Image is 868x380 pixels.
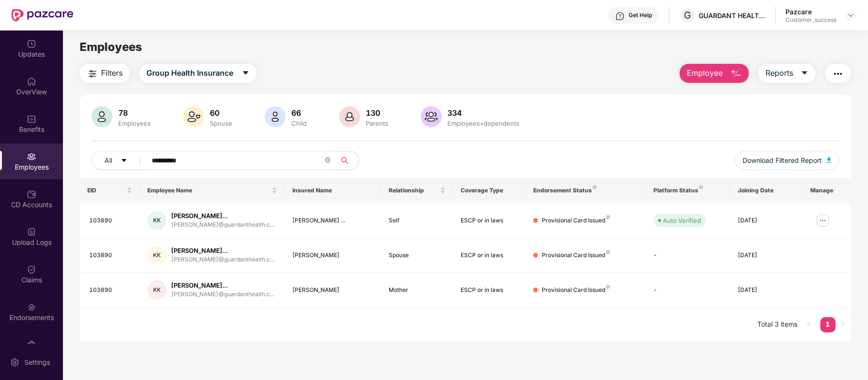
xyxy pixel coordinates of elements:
div: [PERSON_NAME]... [171,211,274,220]
th: Insured Name [285,178,381,203]
img: svg+xml;base64,PHN2ZyBpZD0iTXlfT3JkZXJzIiBkYXRhLW5hbWU9Ik15IE9yZGVycyIgeG1sbnM9Imh0dHA6Ly93d3cudz... [27,340,36,350]
div: Provisional Card Issued [542,251,610,260]
img: svg+xml;base64,PHN2ZyB4bWxucz0iaHR0cDovL3d3dy53My5vcmcvMjAwMC9zdmciIHdpZHRoPSI4IiBoZWlnaHQ9IjgiIH... [593,185,597,189]
div: Settings [21,358,53,367]
div: [PERSON_NAME]@guardanthealth.c... [171,290,274,299]
div: 103890 [89,251,132,260]
img: svg+xml;base64,PHN2ZyBpZD0iRHJvcGRvd24tMzJ4MzIiIHhtbG5zPSJodHRwOi8vd3d3LnczLm9yZy8yMDAwL3N2ZyIgd2... [847,11,855,19]
button: Employee [680,64,749,83]
span: G [684,10,691,21]
div: Employees [116,120,153,127]
div: Platform Status [653,187,723,194]
img: svg+xml;base64,PHN2ZyB4bWxucz0iaHR0cDovL3d3dy53My5vcmcvMjAwMC9zdmciIHhtbG5zOnhsaW5rPSJodHRwOi8vd3... [339,106,360,127]
div: Pazcare [785,7,837,16]
img: svg+xml;base64,PHN2ZyB4bWxucz0iaHR0cDovL3d3dy53My5vcmcvMjAwMC9zdmciIHdpZHRoPSI4IiBoZWlnaHQ9IjgiIH... [606,285,610,289]
div: [PERSON_NAME]... [171,281,274,290]
img: svg+xml;base64,PHN2ZyBpZD0iRW1wbG95ZWVzIiB4bWxucz0iaHR0cDovL3d3dy53My5vcmcvMjAwMC9zdmciIHdpZHRoPS... [27,152,36,161]
div: ESCP or in laws [461,251,518,260]
img: svg+xml;base64,PHN2ZyB4bWxucz0iaHR0cDovL3d3dy53My5vcmcvMjAwMC9zdmciIHdpZHRoPSIyNCIgaGVpZ2h0PSIyNC... [87,68,98,80]
div: 130 [364,108,390,118]
button: Reportscaret-down [758,64,816,83]
img: manageButton [815,213,830,228]
div: [DATE] [738,216,795,225]
img: svg+xml;base64,PHN2ZyBpZD0iSG9tZSIgeG1sbnM9Imh0dHA6Ly93d3cudzMub3JnLzIwMDAvc3ZnIiB3aWR0aD0iMjAiIG... [27,77,36,86]
span: left [806,321,812,327]
span: Relationship [389,187,439,194]
td: - [646,273,730,308]
div: Provisional Card Issued [542,286,610,295]
img: svg+xml;base64,PHN2ZyB4bWxucz0iaHR0cDovL3d3dy53My5vcmcvMjAwMC9zdmciIHhtbG5zOnhsaW5rPSJodHRwOi8vd3... [92,106,113,127]
td: - [646,238,730,273]
button: Filters [80,64,130,83]
div: KK [147,211,166,230]
span: caret-down [801,69,808,78]
span: right [840,321,846,327]
div: [PERSON_NAME]@guardanthealth.c... [171,255,274,264]
div: KK [147,280,166,300]
button: right [836,317,851,332]
img: svg+xml;base64,PHN2ZyBpZD0iQ0RfQWNjb3VudHMiIGRhdGEtbmFtZT0iQ0QgQWNjb3VudHMiIHhtbG5zPSJodHRwOi8vd3... [27,190,36,199]
button: Allcaret-down [92,151,150,170]
span: close-circle [325,156,331,165]
span: Employee [687,67,723,79]
li: 1 [820,317,836,332]
div: Employees+dependents [445,120,521,127]
img: svg+xml;base64,PHN2ZyB4bWxucz0iaHR0cDovL3d3dy53My5vcmcvMjAwMC9zdmciIHdpZHRoPSIyNCIgaGVpZ2h0PSIyNC... [832,68,844,80]
span: Download Filtered Report [743,155,822,166]
div: 60 [208,108,234,118]
span: caret-down [121,157,127,165]
div: 66 [289,108,309,118]
button: Group Health Insurancecaret-down [139,64,257,83]
th: EID [80,178,140,203]
button: left [801,317,816,332]
div: Self [389,216,446,225]
div: Provisional Card Issued [542,216,610,225]
div: Auto Verified [663,216,701,225]
span: close-circle [325,157,331,163]
div: Get Help [629,11,652,19]
img: svg+xml;base64,PHN2ZyBpZD0iQmVuZWZpdHMiIHhtbG5zPSJodHRwOi8vd3d3LnczLm9yZy8yMDAwL3N2ZyIgd2lkdGg9Ij... [27,114,36,124]
li: Previous Page [801,317,816,332]
div: 334 [445,108,521,118]
div: Child [289,120,309,127]
div: KK [147,246,166,265]
div: ESCP or in laws [461,216,518,225]
span: search [335,157,354,164]
div: [PERSON_NAME] ... [292,216,373,225]
img: svg+xml;base64,PHN2ZyB4bWxucz0iaHR0cDovL3d3dy53My5vcmcvMjAwMC9zdmciIHdpZHRoPSI4IiBoZWlnaHQ9IjgiIH... [699,185,703,189]
div: Spouse [389,251,446,260]
span: caret-down [242,69,249,78]
img: svg+xml;base64,PHN2ZyB4bWxucz0iaHR0cDovL3d3dy53My5vcmcvMjAwMC9zdmciIHhtbG5zOnhsaW5rPSJodHRwOi8vd3... [421,106,442,127]
div: GUARDANT HEALTH INDIA PRIVATE LIMITED [699,11,765,20]
div: Spouse [208,120,234,127]
button: Download Filtered Report [735,151,839,170]
span: Filters [101,67,123,79]
th: Coverage Type [453,178,526,203]
div: ESCP or in laws [461,286,518,295]
a: 1 [820,317,836,331]
span: Employees [80,40,142,54]
div: Mother [389,286,446,295]
div: [DATE] [738,251,795,260]
div: [PERSON_NAME]... [171,246,274,255]
div: Parents [364,120,390,127]
div: 103890 [89,216,132,225]
div: [PERSON_NAME] [292,251,373,260]
div: Endorsement Status [533,187,639,194]
th: Relationship [381,178,454,203]
img: svg+xml;base64,PHN2ZyBpZD0iVXBkYXRlZCIgeG1sbnM9Imh0dHA6Ly93d3cudzMub3JnLzIwMDAvc3ZnIiB3aWR0aD0iMj... [27,39,36,49]
button: search [335,151,359,170]
span: Group Health Insurance [146,67,233,79]
li: Next Page [836,317,851,332]
span: Employee Name [147,187,269,194]
span: EID [87,187,125,194]
div: [DATE] [738,286,795,295]
span: Reports [765,67,793,79]
img: svg+xml;base64,PHN2ZyBpZD0iRW5kb3JzZW1lbnRzIiB4bWxucz0iaHR0cDovL3d3dy53My5vcmcvMjAwMC9zdmciIHdpZH... [27,302,36,312]
img: svg+xml;base64,PHN2ZyBpZD0iVXBsb2FkX0xvZ3MiIGRhdGEtbmFtZT0iVXBsb2FkIExvZ3MiIHhtbG5zPSJodHRwOi8vd3... [27,227,36,237]
img: svg+xml;base64,PHN2ZyBpZD0iSGVscC0zMngzMiIgeG1sbnM9Imh0dHA6Ly93d3cudzMub3JnLzIwMDAvc3ZnIiB3aWR0aD... [615,11,625,21]
li: Total 3 items [757,317,797,332]
div: 78 [116,108,153,118]
img: svg+xml;base64,PHN2ZyB4bWxucz0iaHR0cDovL3d3dy53My5vcmcvMjAwMC9zdmciIHdpZHRoPSI4IiBoZWlnaHQ9IjgiIH... [606,250,610,254]
img: svg+xml;base64,PHN2ZyB4bWxucz0iaHR0cDovL3d3dy53My5vcmcvMjAwMC9zdmciIHhtbG5zOnhsaW5rPSJodHRwOi8vd3... [730,68,742,80]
